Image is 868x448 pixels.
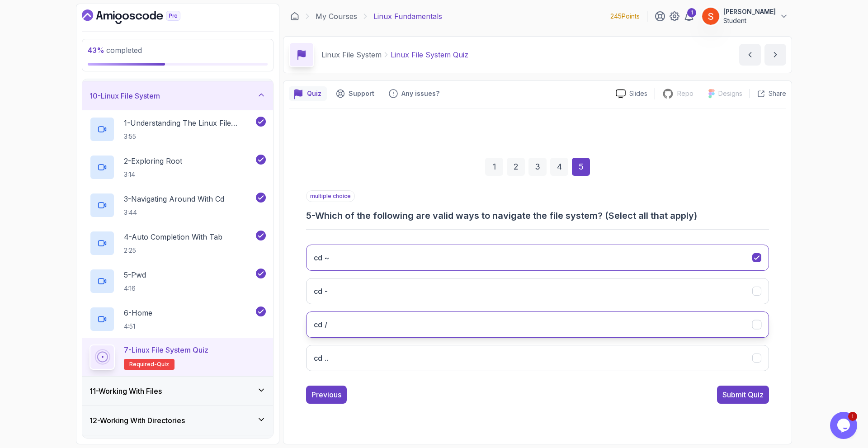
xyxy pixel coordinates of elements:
p: 1 - Understanding The Linux File System [124,118,254,128]
p: 2 - Exploring Root [124,156,182,166]
p: Student [723,16,776,25]
a: My Courses [316,11,357,22]
p: 4 - Auto Completion With Tab [124,231,222,242]
button: 4-Auto Completion With Tab2:25 [90,231,266,256]
a: Dashboard [290,12,299,21]
p: Repo [677,89,693,98]
p: 4:16 [124,284,146,293]
p: 3:44 [124,208,224,217]
div: 5 [572,158,590,176]
h3: 12 - Working With Directories [90,415,185,426]
p: 4:51 [124,322,152,331]
button: 12-Working With Directories [82,406,273,435]
button: Support button [330,86,380,101]
div: Submit Quiz [722,389,764,400]
div: 4 [550,158,568,176]
button: previous content [739,44,761,66]
button: cd .. [306,345,769,371]
button: 10-Linux File System [82,81,273,110]
p: 6 - Home [124,307,152,318]
iframe: chat widget [830,412,859,439]
div: 3 [528,158,547,176]
p: Any issues? [401,89,439,98]
p: Designs [718,89,742,98]
button: 1-Understanding The Linux File System3:55 [90,117,266,142]
p: Linux File System [321,49,382,60]
span: 43 % [88,46,104,55]
h3: cd ~ [314,252,330,263]
button: cd ~ [306,245,769,271]
button: Submit Quiz [717,386,769,404]
button: 11-Working With Files [82,377,273,406]
button: cd / [306,311,769,338]
span: Required- [129,361,157,368]
button: 6-Home4:51 [90,307,266,332]
p: Linux File System Quiz [391,49,468,60]
p: 3:14 [124,170,182,179]
p: 7 - Linux File System Quiz [124,344,208,355]
a: Slides [609,89,655,99]
h3: 5 - Which of the following are valid ways to navigate the file system? (Select all that apply) [306,209,769,222]
h3: cd - [314,286,328,297]
p: 3:55 [124,132,254,141]
button: 2-Exploring Root3:14 [90,155,266,180]
div: 2 [507,158,525,176]
h3: 11 - Working With Files [90,386,162,396]
p: 2:25 [124,246,222,255]
p: 245 Points [610,12,640,21]
div: 1 [687,8,696,17]
h3: cd .. [314,353,329,363]
button: 3-Navigating Around With Cd3:44 [90,193,266,218]
a: Dashboard [82,9,201,24]
span: completed [88,46,142,55]
button: Feedback button [383,86,445,101]
button: cd - [306,278,769,304]
button: quiz button [289,86,327,101]
button: 5-Pwd4:16 [90,269,266,294]
img: user profile image [702,8,719,25]
div: 1 [485,158,503,176]
p: Linux Fundamentals [373,11,442,22]
p: Share [769,89,786,98]
button: user profile image[PERSON_NAME]Student [702,7,788,25]
p: multiple choice [306,190,355,202]
a: 1 [684,11,694,22]
p: 5 - Pwd [124,269,146,280]
p: Quiz [307,89,321,98]
p: Support [349,89,374,98]
div: Previous [311,389,341,400]
button: Share [750,89,786,98]
button: next content [764,44,786,66]
p: 3 - Navigating Around With Cd [124,193,224,204]
p: [PERSON_NAME] [723,7,776,16]
button: 7-Linux File System QuizRequired-quiz [90,344,266,370]
h3: cd / [314,319,328,330]
p: Slides [629,89,647,98]
h3: 10 - Linux File System [90,90,160,101]
span: quiz [157,361,169,368]
button: Previous [306,386,347,404]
